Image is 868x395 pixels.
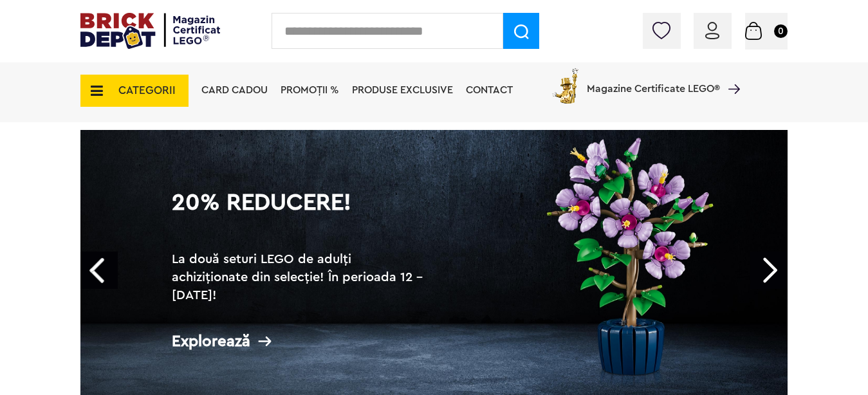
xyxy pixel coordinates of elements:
[281,85,339,95] a: PROMOȚII %
[720,68,740,78] a: Magazine Certificate LEGO®
[172,333,429,349] div: Explorează
[587,66,720,95] span: Magazine Certificate LEGO®
[466,85,513,95] a: Contact
[118,85,176,96] span: CATEGORII
[750,252,788,289] a: Next
[201,85,268,95] a: Card Cadou
[774,24,788,38] small: 0
[80,252,118,289] a: Prev
[172,191,429,237] h1: 20% Reducere!
[172,250,429,304] h2: La două seturi LEGO de adulți achiziționate din selecție! În perioada 12 - [DATE]!
[352,85,453,95] a: Produse exclusive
